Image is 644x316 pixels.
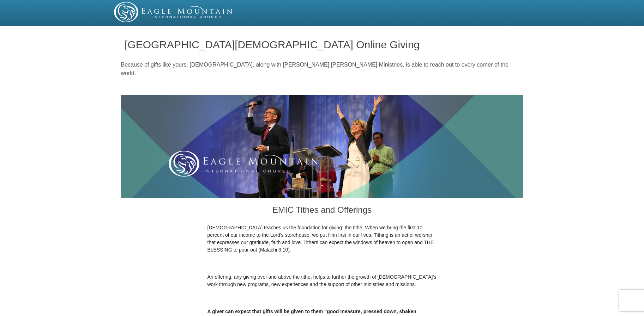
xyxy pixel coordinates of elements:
p: An offering, any giving over and above the tithe, helps to further the growth of [DEMOGRAPHIC_DAT... [207,273,437,288]
h1: [GEOGRAPHIC_DATA][DEMOGRAPHIC_DATA] Online Giving [125,39,519,50]
img: EMIC [114,2,233,22]
h3: EMIC Tithes and Offerings [207,198,437,224]
p: [DEMOGRAPHIC_DATA] teaches us the foundation for giving: the tithe. When we bring the first 10 pe... [207,224,437,254]
p: Because of gifts like yours, [DEMOGRAPHIC_DATA], along with [PERSON_NAME] [PERSON_NAME] Ministrie... [121,61,523,78]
